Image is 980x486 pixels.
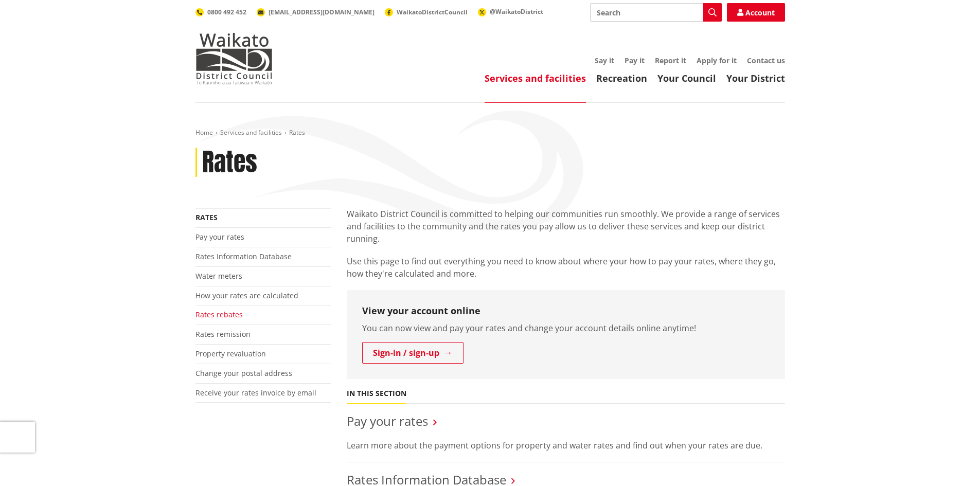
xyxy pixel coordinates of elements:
[195,329,251,339] a: Rates remission
[362,305,770,317] h3: View your account online
[933,443,970,480] iframe: Messenger Launcher
[347,439,785,452] p: Learn more about the payment options for property and water rates and find out when your rates ar...
[385,8,468,16] a: WaikatoDistrictCouncil
[195,349,266,358] a: Property revaluation
[747,56,785,65] a: Contact us
[726,72,785,84] a: Your District
[195,291,298,300] a: How your rates are calculated
[195,368,292,378] a: Change your postal address
[202,148,257,177] h1: Rates
[595,56,614,65] a: Say it
[625,56,645,65] a: Pay it
[347,412,428,429] a: Pay your rates
[362,342,464,364] a: Sign-in / sign-up
[490,7,543,16] span: @WaikatoDistrict
[257,8,375,16] a: [EMAIL_ADDRESS][DOMAIN_NAME]
[195,232,244,242] a: Pay your rates
[347,389,406,398] h5: In this section
[195,271,242,281] a: Water meters
[195,310,243,319] a: Rates rebates
[655,56,686,65] a: Report it
[347,255,785,280] p: Use this page to find out everything you need to know about where your how to pay your rates, whe...
[220,128,282,137] a: Services and facilities
[195,8,246,16] a: 0800 492 452
[362,322,770,334] p: You can now view and pay your rates and change your account details online anytime!
[590,3,722,22] input: Search input
[697,56,737,65] a: Apply for it
[478,7,543,16] a: @WaikatoDistrict
[195,33,273,84] img: Waikato District Council - Te Kaunihera aa Takiwaa o Waikato
[195,128,213,137] a: Home
[195,129,785,137] nav: breadcrumb
[397,8,468,16] span: WaikatoDistrictCouncil
[195,388,316,398] a: Receive your rates invoice by email
[207,8,246,16] span: 0800 492 452
[269,8,375,16] span: [EMAIL_ADDRESS][DOMAIN_NAME]
[289,128,305,137] span: Rates
[347,208,785,245] p: Waikato District Council is committed to helping our communities run smoothly. We provide a range...
[596,72,647,84] a: Recreation
[195,251,292,261] a: Rates Information Database
[195,212,218,222] a: Rates
[485,72,586,84] a: Services and facilities
[657,72,716,84] a: Your Council
[727,3,785,22] a: Account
